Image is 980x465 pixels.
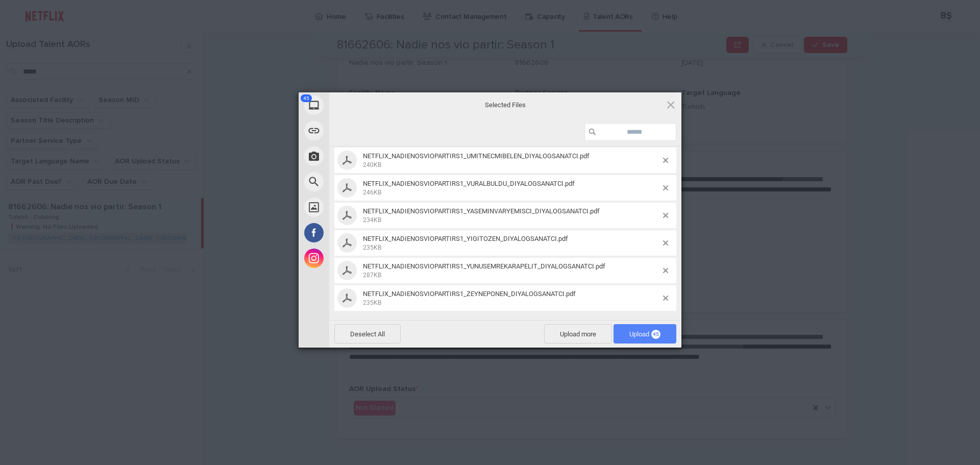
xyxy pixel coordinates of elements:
div: Take Photo [299,143,421,169]
span: 234KB [363,216,381,224]
span: Upload [629,330,660,338]
div: Link (URL) [299,118,421,143]
span: Deselect All [334,324,401,344]
div: My Device [299,92,421,118]
span: NETFLIX_NADIENOSVIOPARTIRS1_ZEYNEPONEN_DIYALOGSANATCI.pdf [363,290,576,298]
div: Unsplash [299,194,421,220]
span: NETFLIX_NADIENOSVIOPARTIRS1_ZEYNEPONEN_DIYALOGSANATCI.pdf [360,290,663,307]
span: NETFLIX_NADIENOSVIOPARTIRS1_UMITNECMIBELEN_DIYALOGSANATCI.pdf [363,152,590,160]
span: NETFLIX_NADIENOSVIOPARTIRS1_YIGITOZEN_DIYALOGSANATCI.pdf [363,235,568,242]
span: 246KB [363,189,381,196]
span: NETFLIX_NADIENOSVIOPARTIRS1_YASEMINVARYEMISCI_DIYALOGSANATCI.pdf [360,207,663,224]
span: Selected Files [403,100,607,109]
span: Upload more [544,324,612,344]
div: Instagram [299,246,421,271]
span: NETFLIX_NADIENOSVIOPARTIRS1_YUNUSEMREKARAPELIT_DIYALOGSANATCI.pdf [360,262,663,279]
span: 287KB [363,272,381,279]
span: NETFLIX_NADIENOSVIOPARTIRS1_YASEMINVARYEMISCI_DIYALOGSANATCI.pdf [363,207,600,215]
span: 235KB [363,299,381,306]
span: 240KB [363,161,381,168]
span: 45 [651,330,660,339]
span: NETFLIX_NADIENOSVIOPARTIRS1_UMITNECMIBELEN_DIYALOGSANATCI.pdf [360,152,663,169]
span: Upload [614,324,676,344]
span: Click here or hit ESC to close picker [665,99,676,110]
span: NETFLIX_NADIENOSVIOPARTIRS1_YUNUSEMREKARAPELIT_DIYALOGSANATCI.pdf [363,262,605,270]
span: 235KB [363,244,381,251]
div: Facebook [299,220,421,246]
span: NETFLIX_NADIENOSVIOPARTIRS1_VURALBULDU_DIYALOGSANATCI.pdf [360,180,663,197]
span: NETFLIX_NADIENOSVIOPARTIRS1_VURALBULDU_DIYALOGSANATCI.pdf [363,180,575,187]
div: Web Search [299,169,421,194]
span: NETFLIX_NADIENOSVIOPARTIRS1_YIGITOZEN_DIYALOGSANATCI.pdf [360,235,663,252]
span: 45 [301,94,312,102]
